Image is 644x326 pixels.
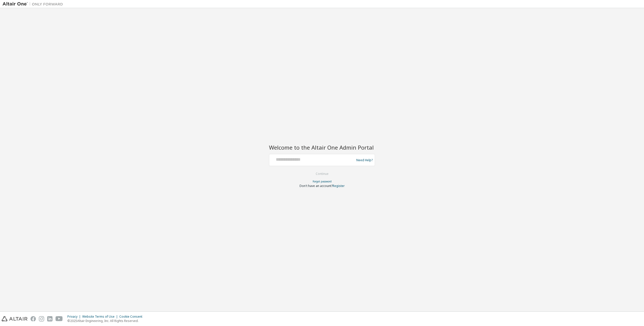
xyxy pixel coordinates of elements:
div: Cookie Consent [119,315,145,319]
div: Website Terms of Use [82,315,119,319]
p: © 2025 Altair Engineering, Inc. All Rights Reserved. [67,319,145,323]
img: facebook.svg [31,316,36,321]
span: Don't have an account? [300,184,333,188]
a: Register [333,184,345,188]
a: Forgot password [313,180,332,183]
img: instagram.svg [39,316,44,321]
div: Privacy [67,315,82,319]
img: youtube.svg [56,316,63,321]
img: Altair One [3,2,66,7]
h2: Welcome to the Altair One Admin Portal [269,144,375,151]
img: altair_logo.svg [2,316,28,321]
a: Need Help? [356,160,373,160]
img: linkedin.svg [47,316,52,321]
